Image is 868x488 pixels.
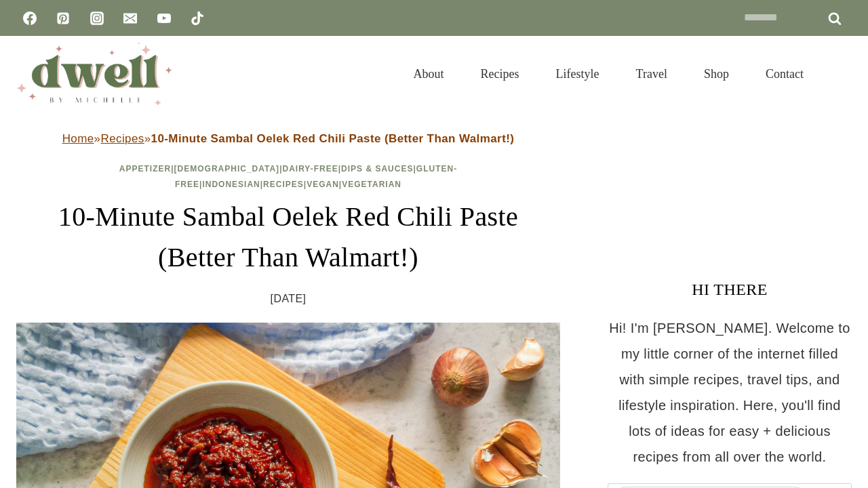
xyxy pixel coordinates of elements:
[263,180,304,189] a: Recipes
[119,164,171,174] a: Appetizer
[307,180,339,189] a: Vegan
[271,289,307,309] time: [DATE]
[119,164,457,189] span: | | | | | | | |
[151,132,515,145] strong: 10-Minute Sambal Oelek Red Chili Paste (Better Than Walmart!)
[747,50,822,98] a: Contact
[829,62,852,85] button: View Search Form
[151,5,178,32] a: YouTube
[184,5,211,32] a: TikTok
[618,50,686,98] a: Travel
[16,5,43,32] a: Facebook
[608,315,852,470] p: Hi! I'm [PERSON_NAME]. Welcome to my little corner of the internet filled with simple recipes, tr...
[395,50,462,98] a: About
[608,277,852,302] h3: HI THERE
[16,43,172,105] img: DWELL by michelle
[202,180,260,189] a: Indonesian
[62,132,94,145] a: Home
[50,5,77,32] a: Pinterest
[62,132,515,145] span: » »
[83,5,111,32] a: Instagram
[100,132,144,145] a: Recipes
[538,50,618,98] a: Lifestyle
[117,5,144,32] a: Email
[174,164,280,174] a: [DEMOGRAPHIC_DATA]
[16,197,560,278] h1: 10-Minute Sambal Oelek Red Chili Paste (Better Than Walmart!)
[282,164,338,174] a: Dairy-Free
[395,50,822,98] nav: Primary Navigation
[462,50,538,98] a: Recipes
[686,50,747,98] a: Shop
[342,180,401,189] a: Vegetarian
[341,164,413,174] a: Dips & Sauces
